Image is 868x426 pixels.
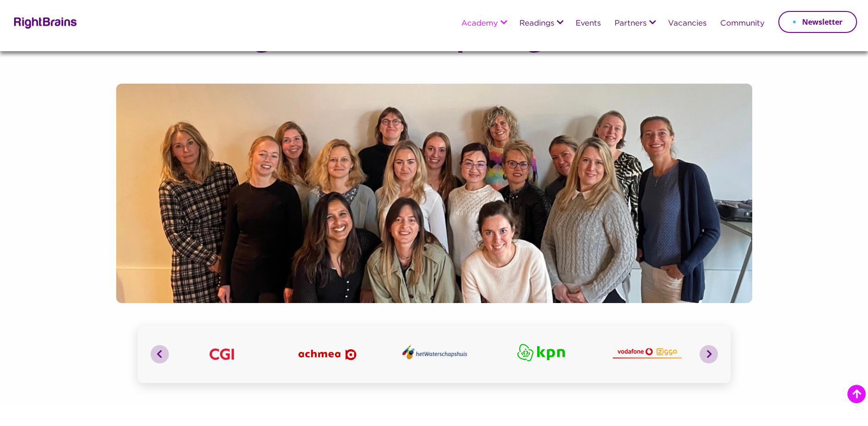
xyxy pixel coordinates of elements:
[151,345,169,363] button: Previous
[576,20,601,28] a: Events
[720,20,765,28] a: Community
[461,20,498,28] a: Academy
[778,11,857,33] a: Newsletter
[519,20,554,28] a: Readings
[11,16,77,29] img: Rightbrains
[668,20,706,28] a: Vacancies
[700,345,718,363] button: Next
[615,20,647,28] a: Partners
